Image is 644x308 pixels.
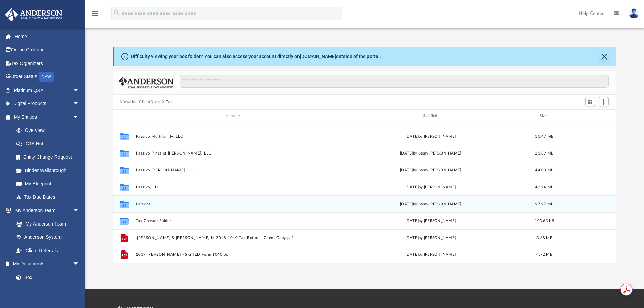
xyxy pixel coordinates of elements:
button: Passivo, LLC [136,185,330,189]
span: 97.97 MB [535,202,553,206]
span: arrow_drop_down [73,84,86,97]
button: Tax [166,99,173,105]
a: Online Ordering [5,43,90,57]
img: Anderson Advisors Platinum Portal [3,8,64,21]
div: [DATE] by [PERSON_NAME] [333,133,528,139]
a: My Anderson Team [9,217,83,231]
div: [DATE] by [PERSON_NAME] [333,235,528,241]
a: My Documentsarrow_drop_down [5,257,86,271]
div: Name [135,113,330,119]
a: Order StatusNEW [5,70,90,84]
span: arrow_drop_down [73,204,86,218]
div: [DATE] by [PERSON_NAME] [333,252,528,258]
button: Tax Consult Folder [136,219,330,223]
div: [DATE] by [PERSON_NAME] [333,184,528,190]
a: Tax Due Dates [9,190,90,204]
span: 42.94 MB [535,185,553,189]
div: Modified [333,113,528,119]
div: id [116,113,133,119]
i: search [113,9,120,17]
div: NEW [39,72,54,82]
a: My Blueprint [9,177,86,191]
div: id [561,113,608,119]
div: [DATE] by Stony [PERSON_NAME] [333,167,528,173]
span: 21.89 MB [535,151,553,155]
img: User Pic [629,8,639,18]
button: Close [599,52,609,61]
div: [DATE] by Stony [PERSON_NAME] [333,150,528,156]
a: Tax Organizers [5,56,90,70]
button: Add [599,97,609,106]
span: 44.03 MB [535,168,553,172]
a: menu [91,13,99,18]
a: My Anderson Teamarrow_drop_down [5,204,86,217]
div: Size [531,113,558,119]
a: CTA Hub [9,137,90,150]
span: 403.63 KB [534,219,554,222]
a: Binder Walkthrough [9,164,90,177]
button: Passivo [PERSON_NAME] LLC [136,168,330,172]
span: arrow_drop_down [73,110,86,124]
button: Passivo Multifamily, LLC [136,134,330,139]
div: grid [113,123,616,263]
div: [DATE] by Stony [PERSON_NAME] [333,201,528,207]
span: 3.88 MB [536,236,552,239]
a: Overview [9,124,90,137]
a: Meeting Minutes [9,284,86,298]
button: Passivo Pines of [PERSON_NAME], LLC [136,151,330,156]
button: .[PERSON_NAME] & [PERSON_NAME] M 2018 1040 Tax Return - Client Copy.pdf [136,236,330,240]
input: Search files and folders [180,75,609,88]
a: Home [5,30,90,43]
button: Viewable-ClientDocs [120,99,160,105]
button: Switch to Grid View [585,97,595,106]
a: Platinum Q&Aarrow_drop_down [5,84,90,97]
a: Client Referrals [9,244,86,257]
button: 2019 [PERSON_NAME] - SIGNED Form 1040.pdf [136,252,330,257]
a: Anderson System [9,231,86,244]
span: arrow_drop_down [73,97,86,111]
span: 11.47 MB [535,134,553,138]
a: Box [9,270,83,284]
a: Digital Productsarrow_drop_down [5,97,90,111]
span: arrow_drop_down [73,257,86,271]
div: Difficulty viewing your box folder? You can also access your account directly on outside of the p... [131,53,381,60]
i: menu [91,9,99,18]
div: [DATE] by [PERSON_NAME] [333,218,528,224]
a: Entity Change Request [9,150,90,164]
button: Personal [136,202,330,206]
span: 4.72 MB [536,253,552,256]
a: My Entitiesarrow_drop_down [5,110,90,124]
a: [DOMAIN_NAME] [300,54,336,59]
